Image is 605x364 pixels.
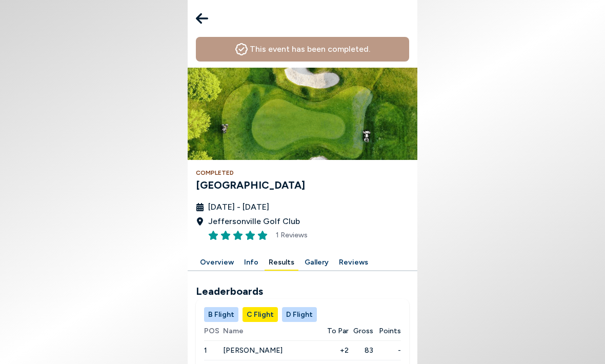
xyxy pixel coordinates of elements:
span: Jeffersonville Golf Club [208,215,300,228]
button: Rate this item 5 stars [257,230,268,240]
span: 1 Reviews [276,230,308,240]
button: C Flight [243,307,278,322]
h4: This event has been completed. [250,43,370,55]
span: POS [204,326,223,336]
button: D Flight [282,307,317,322]
h2: Leaderboards [196,284,409,299]
button: B Flight [204,307,238,322]
span: To Par [327,326,349,336]
button: Overview [196,255,238,271]
span: Name [223,326,321,336]
span: [DATE] - [DATE] [208,201,269,213]
button: Gallery [300,255,333,271]
button: Info [240,255,263,271]
button: Rate this item 4 stars [245,230,255,240]
span: 83 [349,345,374,356]
button: Reviews [335,255,372,271]
div: Manage your account [196,307,409,322]
span: 1 [204,346,207,355]
span: Points [379,326,401,336]
button: Rate this item 2 stars [220,230,231,240]
span: Gross [353,326,373,336]
button: Rate this item 1 stars [208,230,218,240]
button: Results [265,255,298,271]
span: +2 [321,345,348,356]
span: - [373,345,401,356]
h4: Completed [196,168,409,177]
button: Rate this item 3 stars [233,230,243,240]
h3: [GEOGRAPHIC_DATA] [196,177,409,193]
span: [PERSON_NAME] [223,346,283,355]
img: Jeffersonville [188,68,417,160]
div: Manage your account [188,255,417,271]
